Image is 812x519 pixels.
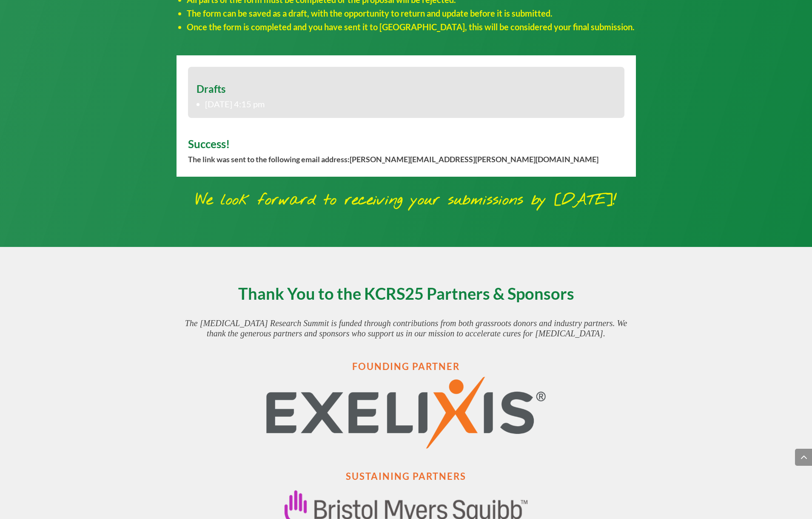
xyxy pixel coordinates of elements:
[188,154,624,165] p: The link was sent to the following email address:
[187,6,636,20] li: The form can be saved as a draft, with the opportunity to return and update before it is submitted.
[197,84,624,98] h4: Drafts
[187,20,636,34] li: Once the form is completed and you have sent it to [GEOGRAPHIC_DATA], this will be considered you...
[352,361,460,372] strong: Founding Partner
[81,188,731,213] p: We look forward to receiving your submissions by [DATE]!
[177,318,636,339] p: The [MEDICAL_DATA] Research Summit is funded through contributions from both grassroots donors an...
[346,470,466,482] strong: Sustaining Partners
[238,284,574,303] strong: Thank You to the KCRS25 Partners & Sponsors
[205,98,624,109] span: [DATE] 4:15 pm
[266,377,546,449] img: Exelixis_Logo_RGB_2023
[350,155,598,164] span: [PERSON_NAME][EMAIL_ADDRESS][PERSON_NAME][DOMAIN_NAME]
[188,138,624,154] h2: Success!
